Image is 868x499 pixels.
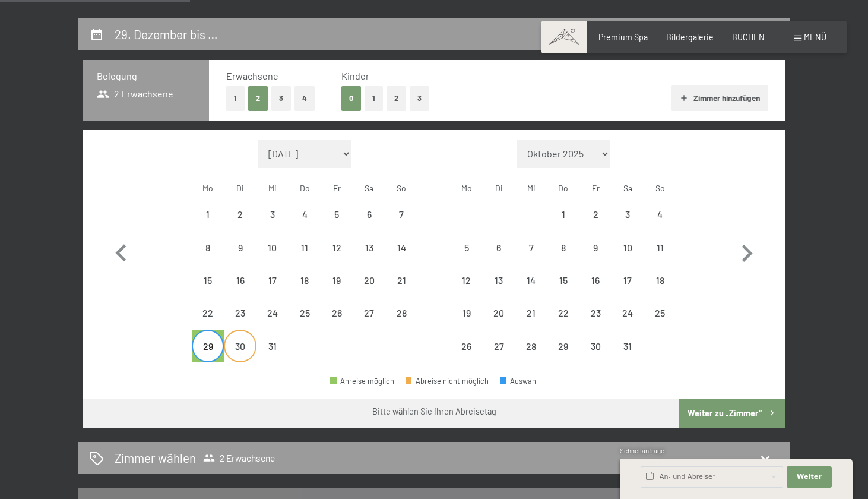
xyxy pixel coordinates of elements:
a: Bildergalerie [666,32,714,42]
div: Sun Jan 25 2026 [644,297,676,329]
div: 21 [516,308,546,338]
div: Abreise nicht möglich [644,198,676,230]
a: Premium Spa [598,32,648,42]
div: Sat Dec 13 2025 [353,232,385,264]
div: Sun Dec 28 2025 [385,297,417,329]
div: Sat Jan 17 2026 [612,264,644,296]
abbr: Freitag [592,183,600,193]
div: Thu Dec 25 2025 [289,297,321,329]
div: Tue Jan 27 2026 [483,330,515,362]
div: Fri Jan 16 2026 [579,264,612,296]
div: 2 [225,210,255,239]
div: 28 [516,342,546,371]
span: Erwachsene [226,70,278,81]
div: Tue Dec 23 2025 [224,297,256,329]
div: Wed Jan 07 2026 [515,232,547,264]
div: 18 [645,276,675,305]
div: Fri Dec 05 2025 [321,198,353,230]
div: 4 [290,210,319,239]
div: Thu Jan 22 2026 [547,297,579,329]
div: Abreise nicht möglich [579,264,612,296]
div: 6 [484,243,514,273]
div: Abreise nicht möglich [612,198,644,230]
div: 10 [613,243,642,273]
div: 15 [549,276,578,305]
abbr: Montag [461,183,472,193]
div: Abreise nicht möglich [451,330,483,362]
div: Sat Jan 10 2026 [612,232,644,264]
div: 3 [613,210,642,239]
button: Weiter zu „Zimmer“ [679,399,785,428]
div: Abreise nicht möglich [353,264,385,296]
div: Tue Jan 20 2026 [483,297,515,329]
div: 26 [452,342,481,371]
div: Tue Dec 16 2025 [224,264,256,296]
div: Mon Dec 22 2025 [192,297,224,329]
button: 2 [387,86,406,110]
div: Sat Dec 27 2025 [353,297,385,329]
div: Abreise nicht möglich [224,232,256,264]
button: 3 [271,86,291,110]
div: Abreise nicht möglich [192,232,224,264]
div: Abreise nicht möglich [515,264,547,296]
div: Abreise nicht möglich [644,232,676,264]
div: Wed Dec 31 2025 [256,330,289,362]
div: Abreise nicht möglich [385,297,417,329]
div: Fri Dec 26 2025 [321,297,353,329]
div: Wed Dec 24 2025 [256,297,289,329]
h3: Belegung [97,70,195,83]
div: 5 [452,243,481,273]
div: 5 [322,210,351,239]
div: Mon Jan 12 2026 [451,264,483,296]
div: Mon Dec 08 2025 [192,232,224,264]
div: 1 [193,210,223,239]
div: Tue Dec 02 2025 [224,198,256,230]
div: 22 [193,308,223,338]
div: Fri Dec 19 2025 [321,264,353,296]
abbr: Mittwoch [268,183,277,193]
div: 30 [225,342,255,371]
div: Sun Jan 11 2026 [644,232,676,264]
button: 1 [365,86,383,110]
div: Abreise nicht möglich [612,232,644,264]
div: 8 [549,243,578,273]
div: Abreise nicht möglich [192,297,224,329]
div: Abreise nicht möglich [515,297,547,329]
div: 20 [354,276,384,305]
div: Wed Dec 10 2025 [256,232,289,264]
div: 11 [645,243,675,273]
button: 2 [248,86,268,110]
span: 2 Erwachsene [97,87,173,100]
div: Fri Jan 09 2026 [579,232,612,264]
div: Abreise nicht möglich [644,297,676,329]
div: Sun Jan 04 2026 [644,198,676,230]
div: 9 [581,243,610,273]
div: Abreise nicht möglich [612,297,644,329]
div: Auswahl [500,377,538,385]
div: Tue Dec 09 2025 [224,232,256,264]
div: 13 [354,243,384,273]
abbr: Mittwoch [527,183,536,193]
div: Abreise nicht möglich [224,198,256,230]
div: Thu Dec 04 2025 [289,198,321,230]
div: 17 [258,276,287,305]
div: Wed Dec 17 2025 [256,264,289,296]
div: Abreise nicht möglich [289,232,321,264]
div: 7 [387,210,416,239]
div: Abreise nicht möglich [385,232,417,264]
div: Abreise nicht möglich [547,232,579,264]
div: Abreise nicht möglich [483,264,515,296]
abbr: Sonntag [655,183,665,193]
div: Abreise nicht möglich [192,264,224,296]
div: 20 [484,308,514,338]
div: Anreise möglich [330,377,394,385]
div: Thu Jan 08 2026 [547,232,579,264]
h2: 29. Dezember bis … [115,27,218,42]
div: 24 [613,308,642,338]
div: 17 [613,276,642,305]
div: Thu Jan 15 2026 [547,264,579,296]
abbr: Donnerstag [558,183,568,193]
div: Abreise nicht möglich [451,264,483,296]
div: Sat Dec 20 2025 [353,264,385,296]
